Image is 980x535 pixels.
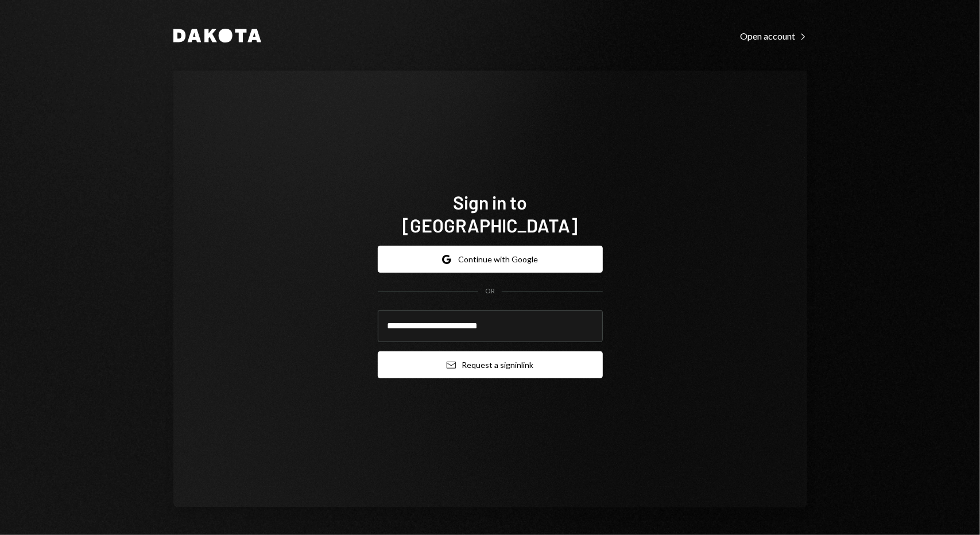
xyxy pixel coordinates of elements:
[485,286,495,296] div: OR
[378,351,603,378] button: Request a signinlink
[378,246,603,273] button: Continue with Google
[378,191,603,237] h1: Sign in to [GEOGRAPHIC_DATA]
[741,29,807,42] a: Open account
[741,30,807,42] div: Open account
